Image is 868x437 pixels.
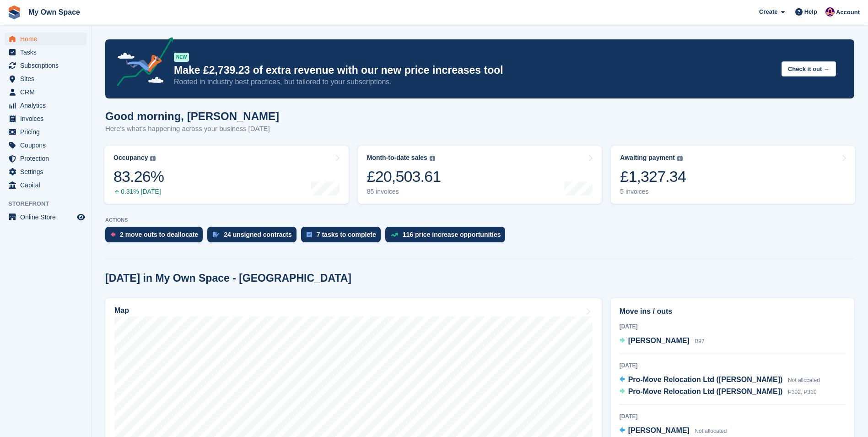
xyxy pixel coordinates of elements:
[105,124,279,134] p: Here's what's happening across your business [DATE]
[5,112,86,125] a: menu
[5,139,86,152] a: menu
[111,232,115,237] img: move_outs_to_deallocate_icon-f764333ba52eb49d3ac5e1228854f67142a1ed5810a6f6cc68b1a99e826820c5.svg
[620,386,817,398] a: Pro-Move Relocation Ltd ([PERSON_NAME]) P302, P310
[105,227,207,247] a: 2 move outs to deallocate
[620,335,705,347] a: [PERSON_NAME] B97
[114,306,129,315] h2: Map
[788,389,817,395] span: P302, P310
[620,154,675,162] div: Awaiting payment
[620,167,686,186] div: £1,327.34
[105,110,279,122] h1: Good morning, [PERSON_NAME]
[5,86,86,98] a: menu
[113,154,148,162] div: Occupancy
[5,152,86,165] a: menu
[174,53,189,62] div: NEW
[367,154,427,162] div: Month-to-date sales
[628,426,690,434] span: [PERSON_NAME]
[20,152,75,165] span: Protection
[759,7,777,16] span: Create
[5,46,86,59] a: menu
[20,139,75,152] span: Coupons
[628,337,690,344] span: [PERSON_NAME]
[105,272,351,284] h2: [DATE] in My Own Space - [GEOGRAPHIC_DATA]
[628,388,783,395] span: Pro-Move Relocation Ltd ([PERSON_NAME])
[8,199,91,208] span: Storefront
[307,232,312,237] img: task-75834270c22a3079a89374b754ae025e5fb1db73e45f91037f5363f120a921f8.svg
[20,86,75,98] span: CRM
[25,5,84,20] a: My Own Space
[224,231,292,238] div: 24 unsigned contracts
[620,361,846,370] div: [DATE]
[20,112,75,125] span: Invoices
[5,59,86,72] a: menu
[403,231,501,238] div: 116 price increase opportunities
[104,146,349,204] a: Occupancy 83.26% 0.31% [DATE]
[150,156,156,161] img: icon-info-grey-7440780725fd019a000dd9b08b2336e03edf1995a4989e88bcd33f0948082b44.svg
[105,217,854,223] p: ACTIONS
[836,8,860,17] span: Account
[5,99,86,112] a: menu
[804,7,817,16] span: Help
[7,5,21,19] img: stora-icon-8386f47178a22dfd0bd8f6a31ec36ba5ce8667c1dd55bd0f319d3a0aa187defe.svg
[20,59,75,72] span: Subscriptions
[5,72,86,85] a: menu
[677,156,683,161] img: icon-info-grey-7440780725fd019a000dd9b08b2336e03edf1995a4989e88bcd33f0948082b44.svg
[113,167,164,186] div: 83.26%
[620,425,727,437] a: [PERSON_NAME] Not allocated
[391,233,398,237] img: price_increase_opportunities-93ffe204e8149a01c8c9dc8f82e8f89637d9d84a8eef4429ea346261dce0b2c0.svg
[20,126,75,138] span: Pricing
[628,376,783,383] span: Pro-Move Relocation Ltd ([PERSON_NAME])
[213,232,219,237] img: contract_signature_icon-13c848040528278c33f63329250d36e43548de30e8caae1d1a13099fd9432cc5.svg
[20,179,75,191] span: Capital
[5,179,86,191] a: menu
[695,428,727,434] span: Not allocated
[5,211,86,224] a: menu
[120,231,198,238] div: 2 move outs to deallocate
[825,7,835,16] img: Sergio Tartaglia
[367,188,441,196] div: 85 invoices
[611,146,855,204] a: Awaiting payment £1,327.34 5 invoices
[20,99,75,112] span: Analytics
[20,46,75,59] span: Tasks
[620,306,846,317] h2: Move ins / outs
[174,77,774,87] p: Rooted in industry best practices, but tailored to your subscriptions.
[317,231,376,238] div: 7 tasks to complete
[20,211,75,224] span: Online Store
[20,72,75,85] span: Sites
[788,377,820,383] span: Not allocated
[20,165,75,178] span: Settings
[620,322,846,331] div: [DATE]
[620,374,820,386] a: Pro-Move Relocation Ltd ([PERSON_NAME]) Not allocated
[109,37,173,89] img: price-adjustments-announcement-icon-8257ccfd72463d97f412b2fc003d46551f7dbcb40ab6d574587a9cd5c0d94...
[75,212,86,223] a: Preview store
[385,227,510,247] a: 116 price increase opportunities
[430,156,435,161] img: icon-info-grey-7440780725fd019a000dd9b08b2336e03edf1995a4989e88bcd33f0948082b44.svg
[113,188,164,196] div: 0.31% [DATE]
[367,167,441,186] div: £20,503.61
[358,146,602,204] a: Month-to-date sales £20,503.61 85 invoices
[207,227,301,247] a: 24 unsigned contracts
[174,64,774,77] p: Make £2,739.23 of extra revenue with our new price increases tool
[5,33,86,45] a: menu
[20,33,75,45] span: Home
[5,165,86,178] a: menu
[695,338,704,344] span: B97
[620,188,686,196] div: 5 invoices
[620,412,846,421] div: [DATE]
[782,61,836,76] button: Check it out →
[301,227,385,247] a: 7 tasks to complete
[5,126,86,138] a: menu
